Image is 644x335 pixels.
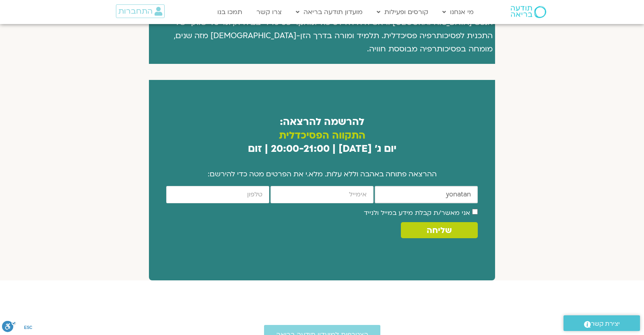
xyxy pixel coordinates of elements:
[151,3,493,56] p: הינו פסיכיאטר מומחה, מנהל היחידה לטיפול יום "גבים" במרכז לבריאות הנפש [GEOGRAPHIC_DATA] וראש היחי...
[166,186,269,203] input: מותר להשתמש רק במספרים ותווי טלפון (#, -, *, וכו').
[375,186,478,203] input: שם פרטי
[252,4,286,20] a: צרו קשר
[373,4,432,20] a: קורסים ופעילות
[563,315,640,331] a: יצירת קשר
[280,115,364,129] span: להרשמה להרצאה:
[427,226,452,235] span: שליחה
[591,319,620,329] span: יצירת קשר
[270,186,374,203] input: אימייל
[364,208,470,217] label: אני מאשר/ת קבלת מידע במייל ולנייד
[401,222,478,238] button: שליחה
[149,168,495,180] p: ההרצאה פתוחה באהבה וללא עלות. מלא.י את הפרטים מטה כדי להירשם:
[279,129,365,142] span: התקווה הפסיכדלית
[213,4,246,20] a: תמכו בנו
[166,186,478,242] form: new_smoove
[438,4,478,20] a: מי אנחנו
[116,4,165,18] a: התחברות
[248,142,396,155] span: יום ג׳ [DATE] | 20:00-21:00 | זום
[118,7,153,16] span: התחברות
[511,6,546,18] img: תודעה בריאה
[292,4,367,20] a: מועדון תודעה בריאה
